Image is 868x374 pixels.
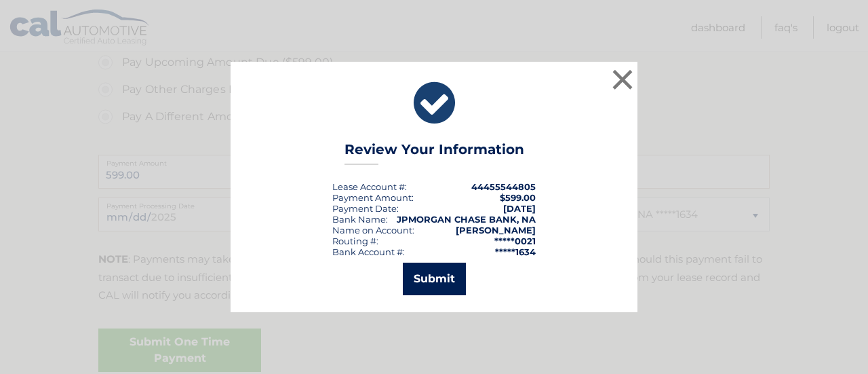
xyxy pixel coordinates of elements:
div: Bank Name: [332,214,388,225]
button: × [609,66,636,93]
div: : [332,203,399,214]
strong: 44455544805 [471,181,536,192]
div: Lease Account #: [332,181,407,192]
button: Submit [403,263,466,295]
span: $599.00 [500,192,536,203]
strong: [PERSON_NAME] [456,225,536,236]
h3: Review Your Information [344,141,524,165]
div: Payment Amount: [332,192,414,203]
div: Routing #: [332,236,378,246]
strong: JPMORGAN CHASE BANK, NA [397,214,536,225]
div: Name on Account: [332,225,414,236]
span: [DATE] [503,203,536,214]
span: Payment Date [332,203,397,214]
div: Bank Account #: [332,246,405,257]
